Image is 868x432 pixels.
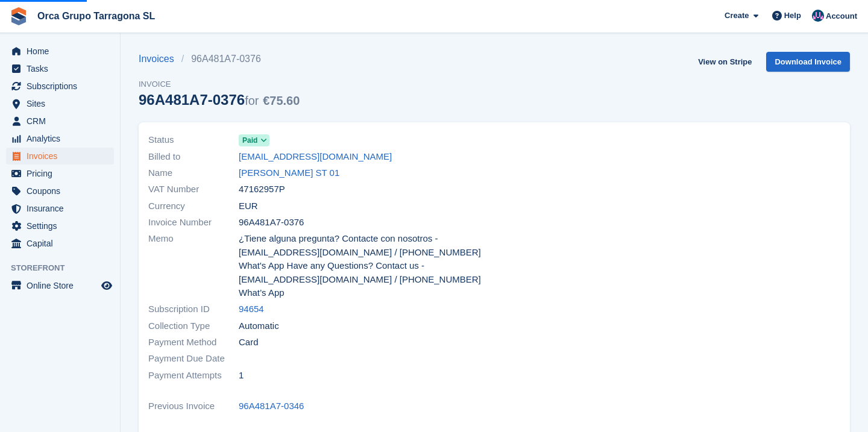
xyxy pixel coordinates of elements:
[6,218,114,234] a: menu
[139,52,300,66] nav: breadcrumbs
[27,60,99,77] span: Tasks
[693,52,756,72] a: View on Stripe
[148,399,239,413] span: Previous Invoice
[6,277,114,294] a: menu
[148,133,239,147] span: Status
[826,10,857,22] span: Account
[239,199,258,213] span: EUR
[239,232,487,300] span: ¿Tiene alguna pregunta? Contacte con nosotros - [EMAIL_ADDRESS][DOMAIN_NAME] / [PHONE_NUMBER] Wha...
[27,235,99,252] span: Capital
[784,10,801,22] span: Help
[148,199,239,213] span: Currency
[239,183,285,196] span: 47162957P
[33,6,160,26] a: Orca Grupo Tarragona SL
[148,336,239,349] span: Payment Method
[239,302,264,316] a: 94654
[6,148,114,164] a: menu
[242,135,257,146] span: Paid
[139,78,300,90] span: Invoice
[27,43,99,60] span: Home
[239,399,304,413] a: 96A481A7-0346
[6,113,114,130] a: menu
[148,150,239,164] span: Billed to
[139,52,181,66] a: Invoices
[27,78,99,95] span: Subscriptions
[725,10,749,22] span: Create
[27,200,99,217] span: Insurance
[148,183,239,196] span: VAT Number
[6,95,114,112] a: menu
[139,92,300,108] div: 96A481A7-0376
[245,94,259,107] span: for
[27,277,99,294] span: Online Store
[239,133,269,147] a: Paid
[148,319,239,333] span: Collection Type
[10,7,28,25] img: stora-icon-8386f47178a22dfd0bd8f6a31ec36ba5ce8667c1dd55bd0f319d3a0aa187defe.svg
[11,262,120,274] span: Storefront
[27,218,99,234] span: Settings
[239,369,244,383] span: 1
[27,148,99,164] span: Invoices
[766,52,850,72] a: Download Invoice
[148,369,239,383] span: Payment Attempts
[27,165,99,182] span: Pricing
[6,183,114,199] a: menu
[99,278,114,293] a: Preview store
[148,166,239,180] span: Name
[148,302,239,316] span: Subscription ID
[239,150,392,164] a: [EMAIL_ADDRESS][DOMAIN_NAME]
[148,232,239,300] span: Memo
[6,78,114,95] a: menu
[27,183,99,199] span: Coupons
[6,60,114,77] a: menu
[6,235,114,252] a: menu
[27,130,99,147] span: Analytics
[148,216,239,230] span: Invoice Number
[27,113,99,130] span: CRM
[148,352,239,366] span: Payment Due Date
[263,94,300,107] span: €75.60
[6,200,114,217] a: menu
[6,43,114,60] a: menu
[239,216,304,230] span: 96A481A7-0376
[239,166,339,180] a: [PERSON_NAME] ST 01
[27,95,99,112] span: Sites
[239,336,259,349] span: Card
[6,130,114,147] a: menu
[6,165,114,182] a: menu
[239,319,279,333] span: Automatic
[812,10,824,22] img: ADMIN MANAGMENT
